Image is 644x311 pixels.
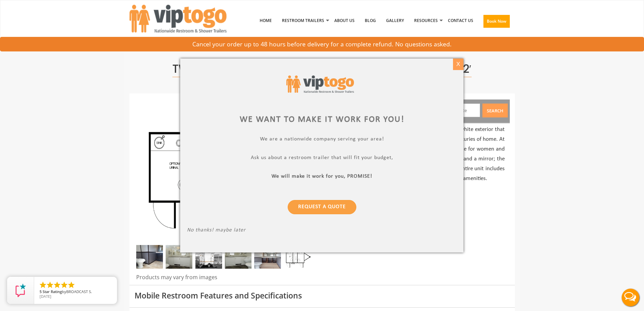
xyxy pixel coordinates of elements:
button: Live Chat [617,284,644,311]
a: Request a Quote [288,200,356,214]
span: 5 [40,289,42,294]
span: by [40,290,112,294]
li:  [53,281,61,289]
li:  [46,281,54,289]
li:  [39,281,47,289]
p: Ask us about a restroom trailer that will fit your budget, [187,155,457,162]
span: BROADCAST S. [66,289,92,294]
img: viptogo logo [286,75,354,93]
p: We are a nationwide company serving your area! [187,136,457,144]
p: No thanks! maybe later [187,227,457,235]
div: X [453,59,463,70]
img: Review Rating [14,284,27,297]
span: Star Rating [43,289,62,294]
li:  [60,281,68,289]
div: We want to make it work for you! [187,113,457,126]
b: We will make it work for you, PROMISE! [272,174,373,179]
li:  [67,281,75,289]
span: [DATE] [40,294,51,299]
